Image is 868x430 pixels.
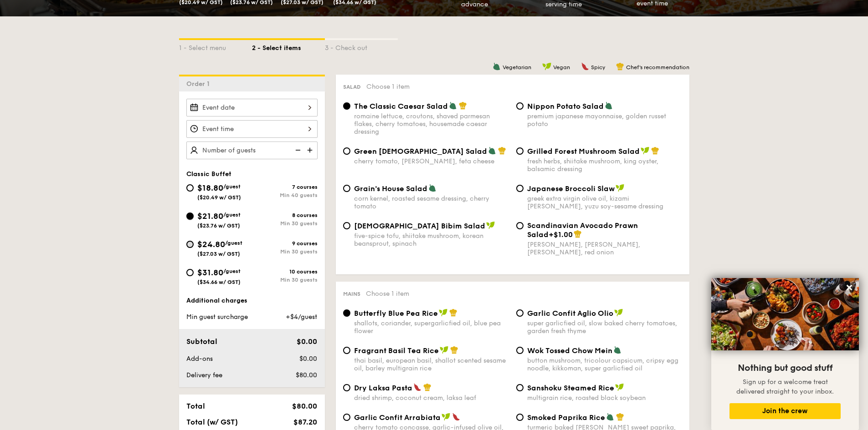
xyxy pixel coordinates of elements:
span: Grain's House Salad [354,184,427,193]
div: Min 30 guests [252,220,318,227]
input: Smoked Paprika Riceturmeric baked [PERSON_NAME] sweet paprika, tri-colour capsicum [516,414,524,421]
img: icon-vegan.f8ff3823.svg [542,62,551,71]
span: Subtotal [186,337,217,346]
img: icon-chef-hat.a58ddaea.svg [450,346,458,354]
img: icon-vegetarian.fe4039eb.svg [605,101,613,110]
span: Choose 1 item [366,83,410,91]
img: icon-chef-hat.a58ddaea.svg [616,62,624,71]
span: Sanshoku Steamed Rice [527,384,614,392]
img: icon-vegan.f8ff3823.svg [614,309,623,317]
div: dried shrimp, coconut cream, laksa leaf [354,394,509,402]
button: Close [842,280,857,295]
img: icon-reduce.1d2dbef1.svg [290,142,304,159]
span: /guest [223,183,241,190]
input: Japanese Broccoli Slawgreek extra virgin olive oil, kizami [PERSON_NAME], yuzu soy-sesame dressing [516,185,524,192]
input: Sanshoku Steamed Ricemultigrain rice, roasted black soybean [516,384,524,391]
span: +$4/guest [286,313,317,321]
img: icon-spicy.37a8142b.svg [452,413,460,421]
img: icon-chef-hat.a58ddaea.svg [459,101,467,110]
input: Garlic Confit Arrabiatacherry tomato concasse, garlic-infused olive oil, chilli flakes [343,414,350,421]
span: [DEMOGRAPHIC_DATA] Bibim Salad [354,222,485,230]
span: Vegetarian [503,64,531,71]
div: romaine lettuce, croutons, shaved parmesan flakes, cherry tomatoes, housemade caesar dressing [354,112,509,136]
span: Classic Buffet [186,170,231,178]
span: $80.00 [292,402,317,410]
div: premium japanese mayonnaise, golden russet potato [527,112,682,128]
span: /guest [225,240,242,246]
span: Chef's recommendation [626,64,689,71]
input: Dry Laksa Pastadried shrimp, coconut cream, laksa leaf [343,384,350,391]
input: Grain's House Saladcorn kernel, roasted sesame dressing, cherry tomato [343,185,350,192]
span: The Classic Caesar Salad [354,102,448,111]
input: Scandinavian Avocado Prawn Salad+$1.00[PERSON_NAME], [PERSON_NAME], [PERSON_NAME], red onion [516,222,524,229]
span: Mains [343,291,360,297]
span: ($27.03 w/ GST) [197,251,240,257]
span: Grilled Forest Mushroom Salad [527,147,640,156]
div: Additional charges [186,296,318,305]
div: 10 courses [252,268,318,275]
input: Event date [186,99,318,116]
span: $31.80 [197,268,223,278]
span: Green [DEMOGRAPHIC_DATA] Salad [354,147,487,156]
img: icon-vegan.f8ff3823.svg [615,383,624,391]
input: Wok Tossed Chow Meinbutton mushroom, tricolour capsicum, cripsy egg noodle, kikkoman, super garli... [516,347,524,354]
div: 9 courses [252,240,318,247]
img: icon-vegan.f8ff3823.svg [442,413,451,421]
div: fresh herbs, shiitake mushroom, king oyster, balsamic dressing [527,157,682,173]
div: button mushroom, tricolour capsicum, cripsy egg noodle, kikkoman, super garlicfied oil [527,357,682,372]
span: /guest [223,268,241,274]
span: ($34.66 w/ GST) [197,279,241,285]
div: greek extra virgin olive oil, kizami [PERSON_NAME], yuzu soy-sesame dressing [527,195,682,210]
img: icon-vegetarian.fe4039eb.svg [488,147,496,155]
input: Number of guests [186,142,318,159]
span: $87.20 [293,418,317,426]
img: icon-vegan.f8ff3823.svg [486,221,495,229]
span: $18.80 [197,183,223,193]
input: Fragrant Basil Tea Ricethai basil, european basil, shallot scented sesame oil, barley multigrain ... [343,347,350,354]
input: $21.80/guest($23.76 w/ GST)8 coursesMin 30 guests [186,212,194,220]
div: 1 - Select menu [179,40,252,53]
input: Green [DEMOGRAPHIC_DATA] Saladcherry tomato, [PERSON_NAME], feta cheese [343,147,350,155]
div: 8 courses [252,212,318,218]
div: Min 30 guests [252,248,318,255]
img: icon-chef-hat.a58ddaea.svg [651,147,659,155]
span: Order 1 [186,80,213,88]
img: icon-vegan.f8ff3823.svg [439,309,448,317]
img: icon-chef-hat.a58ddaea.svg [616,413,624,421]
div: 2 - Select items [252,40,325,53]
img: icon-vegetarian.fe4039eb.svg [606,413,614,421]
div: 7 courses [252,184,318,190]
img: icon-chef-hat.a58ddaea.svg [498,147,506,155]
div: super garlicfied oil, slow baked cherry tomatoes, garden fresh thyme [527,319,682,335]
span: Smoked Paprika Rice [527,413,605,422]
span: ($23.76 w/ GST) [197,223,240,229]
span: Total (w/ GST) [186,418,238,426]
img: icon-vegetarian.fe4039eb.svg [613,346,621,354]
div: 3 - Check out [325,40,398,53]
div: corn kernel, roasted sesame dressing, cherry tomato [354,195,509,210]
div: shallots, coriander, supergarlicfied oil, blue pea flower [354,319,509,335]
input: Butterfly Blue Pea Riceshallots, coriander, supergarlicfied oil, blue pea flower [343,309,350,317]
div: [PERSON_NAME], [PERSON_NAME], [PERSON_NAME], red onion [527,241,682,256]
img: icon-vegan.f8ff3823.svg [440,346,449,354]
span: $0.00 [299,355,317,363]
img: icon-chef-hat.a58ddaea.svg [449,309,457,317]
span: Add-ons [186,355,213,363]
img: DSC07876-Edit02-Large.jpeg [711,278,859,350]
div: multigrain rice, roasted black soybean [527,394,682,402]
button: Join the crew [729,403,841,419]
span: Dry Laksa Pasta [354,384,412,392]
input: $31.80/guest($34.66 w/ GST)10 coursesMin 30 guests [186,269,194,276]
img: icon-add.58712e84.svg [304,142,318,159]
input: Grilled Forest Mushroom Saladfresh herbs, shiitake mushroom, king oyster, balsamic dressing [516,147,524,155]
input: The Classic Caesar Saladromaine lettuce, croutons, shaved parmesan flakes, cherry tomatoes, house... [343,102,350,110]
span: /guest [223,212,241,218]
img: icon-vegan.f8ff3823.svg [616,184,625,192]
img: icon-chef-hat.a58ddaea.svg [574,230,582,238]
span: Choose 1 item [366,290,409,298]
span: Wok Tossed Chow Mein [527,346,612,355]
span: Butterfly Blue Pea Rice [354,309,438,318]
span: $24.80 [197,239,225,249]
div: thai basil, european basil, shallot scented sesame oil, barley multigrain rice [354,357,509,372]
span: Salad [343,84,361,90]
